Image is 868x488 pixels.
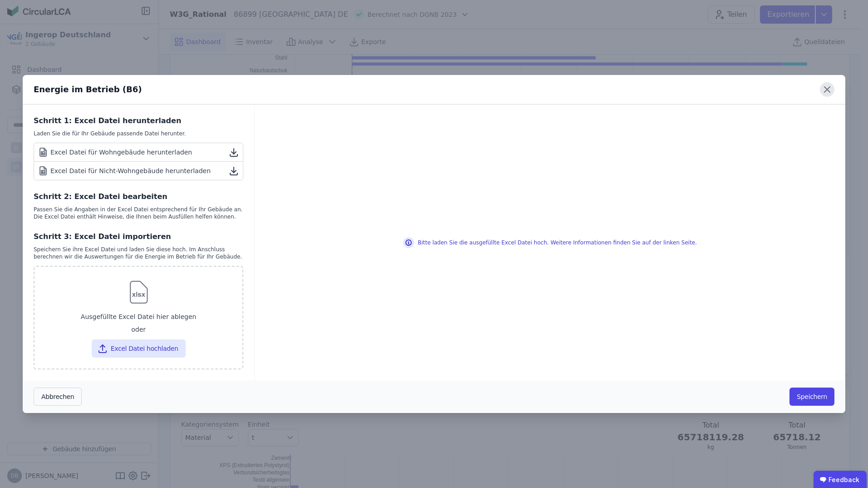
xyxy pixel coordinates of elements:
[789,388,834,406] button: Speichern
[34,191,243,202] div: Schritt 2: Excel Datei bearbeiten
[34,115,243,126] div: Schritt 1: Excel Datei herunterladen
[92,339,186,358] button: Excel Datei hochladen
[34,130,243,137] div: Laden Sie die für Ihr Gebäude passende Datei herunter.
[34,388,82,406] button: Abbrechen
[38,147,192,158] div: Excel Datei für Wohngebäude herunterladen
[42,325,235,336] div: oder
[34,143,243,162] a: Excel Datei für Wohngebäude herunterladen
[34,206,243,220] div: Passen Sie die Angaben in der Excel Datei entsprechend für Ihr Gebäude an. Die Excel Datei enthäl...
[34,162,243,180] a: Excel Datei für Nicht-Wohngebäude herunterladen
[34,83,142,96] div: Energie im Betrieb (B6)
[124,278,153,307] img: svg%3e
[38,165,211,176] div: Excel Datei für Nicht-Wohngebäude herunterladen
[34,231,243,242] div: Schritt 3: Excel Datei importieren
[34,246,243,260] div: Speichern Sie ihre Excel Datei und laden Sie diese hoch. Im Anschluss berechnen wir die Auswertun...
[403,237,697,248] div: Bitte laden Sie die ausgefüllte Excel Datei hoch. Weitere Informationen finden Sie auf der linken...
[42,309,235,325] div: Ausgefüllte Excel Datei hier ablegen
